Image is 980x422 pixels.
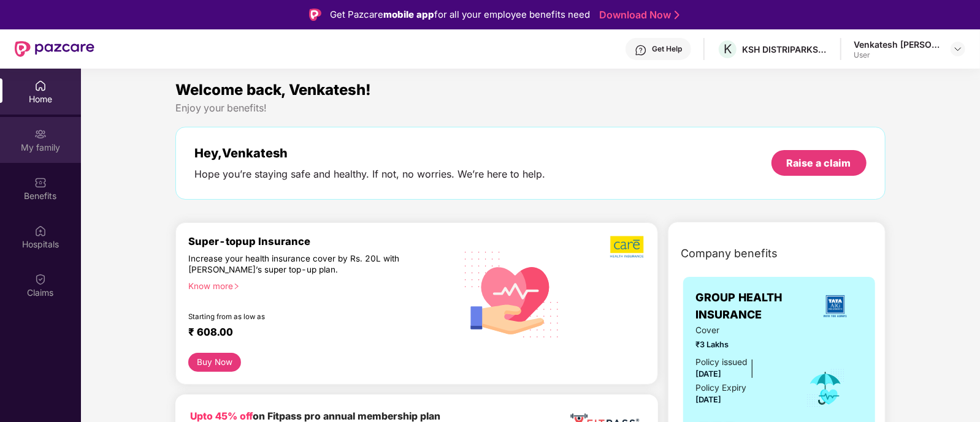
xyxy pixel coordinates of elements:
img: svg+xml;base64,PHN2ZyBpZD0iQmVuZWZpdHMiIHhtbG5zPSJodHRwOi8vd3d3LnczLm9yZy8yMDAwL3N2ZyIgd2lkdGg9Ij... [34,176,47,189]
img: svg+xml;base64,PHN2ZyBpZD0iQ2xhaW0iIHhtbG5zPSJodHRwOi8vd3d3LnczLm9yZy8yMDAwL3N2ZyIgd2lkdGg9IjIwIi... [34,273,47,285]
div: Enjoy your benefits! [175,102,885,115]
b: on Fitpass pro annual membership plan [190,410,440,422]
div: ₹ 608.00 [188,326,442,341]
img: svg+xml;base64,PHN2ZyBpZD0iRHJvcGRvd24tMzJ4MzIiIHhtbG5zPSJodHRwOi8vd3d3LnczLm9yZy8yMDAwL3N2ZyIgd2... [953,44,963,54]
span: Cover [695,324,789,337]
img: svg+xml;base64,PHN2ZyBpZD0iSG9zcGl0YWxzIiB4bWxucz0iaHR0cDovL3d3dy53My5vcmcvMjAwMC9zdmciIHdpZHRoPS... [34,225,47,237]
div: Raise a claim [787,156,851,170]
img: svg+xml;base64,PHN2ZyB4bWxucz0iaHR0cDovL3d3dy53My5vcmcvMjAwMC9zdmciIHhtbG5zOnhsaW5rPSJodHRwOi8vd3... [455,236,569,352]
span: Welcome back, Venkatesh! [175,81,371,99]
span: K [724,42,732,56]
img: Stroke [675,9,679,21]
div: Hey, Venkatesh [194,146,545,160]
a: Download Now [599,9,676,21]
span: [DATE] [695,395,721,404]
span: GROUP HEALTH INSURANCE [695,289,808,324]
img: b5dec4f62d2307b9de63beb79f102df3.png [610,235,645,258]
div: Venkatesh [PERSON_NAME] [854,39,940,50]
div: Starting from as low as [188,312,402,321]
b: Upto 45% off [190,410,253,422]
div: Super-topup Insurance [188,235,454,247]
img: insurerLogo [819,290,852,323]
img: Logo [309,9,321,21]
strong: mobile app [383,9,434,20]
span: Company benefits [681,245,778,262]
div: Know more [188,281,447,289]
span: ₹3 Lakhs [695,339,789,351]
div: User [854,50,940,60]
div: Hope you’re staying safe and healthy. If not, no worries. We’re here to help. [194,168,545,181]
button: Buy Now [188,353,240,372]
div: Get Help [652,44,682,54]
div: Policy issued [695,356,747,369]
img: icon [806,368,846,409]
img: svg+xml;base64,PHN2ZyBpZD0iSG9tZSIgeG1sbnM9Imh0dHA6Ly93d3cudzMub3JnLzIwMDAvc3ZnIiB3aWR0aD0iMjAiIG... [34,80,47,92]
div: Policy Expiry [695,382,746,395]
span: right [233,283,240,290]
span: [DATE] [695,369,721,379]
img: svg+xml;base64,PHN2ZyB3aWR0aD0iMjAiIGhlaWdodD0iMjAiIHZpZXdCb3g9IjAgMCAyMCAyMCIgZmlsbD0ibm9uZSIgeG... [34,128,47,140]
div: Increase your health insurance cover by Rs. 20L with [PERSON_NAME]’s super top-up plan. [188,253,402,275]
img: svg+xml;base64,PHN2ZyBpZD0iSGVscC0zMngzMiIgeG1sbnM9Imh0dHA6Ly93d3cudzMub3JnLzIwMDAvc3ZnIiB3aWR0aD... [635,44,647,56]
img: New Pazcare Logo [15,41,94,57]
div: KSH DISTRIPARKS PRIVATE LIMITED [742,43,828,55]
div: Get Pazcare for all your employee benefits need [330,7,590,22]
